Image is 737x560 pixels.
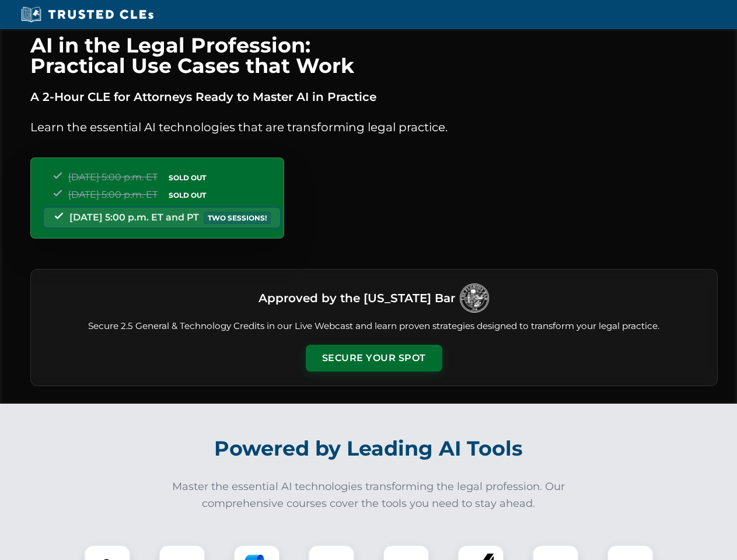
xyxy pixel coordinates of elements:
p: Secure 2.5 General & Technology Credits in our Live Webcast and learn proven strategies designed ... [45,320,703,333]
img: Trusted CLEs [18,6,157,23]
p: Learn the essential AI technologies that are transforming legal practice. [30,118,718,136]
span: SOLD OUT [165,171,210,184]
h3: Approved by the [US_STATE] Bar [259,288,455,309]
p: A 2-Hour CLE for Attorneys Ready to Master AI in Practice [30,87,718,106]
span: [DATE] 5:00 p.m. ET [68,189,158,200]
h1: AI in the Legal Profession: Practical Use Cases that Work [30,35,718,76]
span: SOLD OUT [165,189,210,201]
button: Secure Your Spot [306,345,442,372]
span: [DATE] 5:00 p.m. ET [68,171,158,183]
p: Master the essential AI technologies transforming the legal profession. Our comprehensive courses... [165,478,573,512]
img: Logo [460,283,489,313]
h2: Powered by Leading AI Tools [46,428,692,469]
